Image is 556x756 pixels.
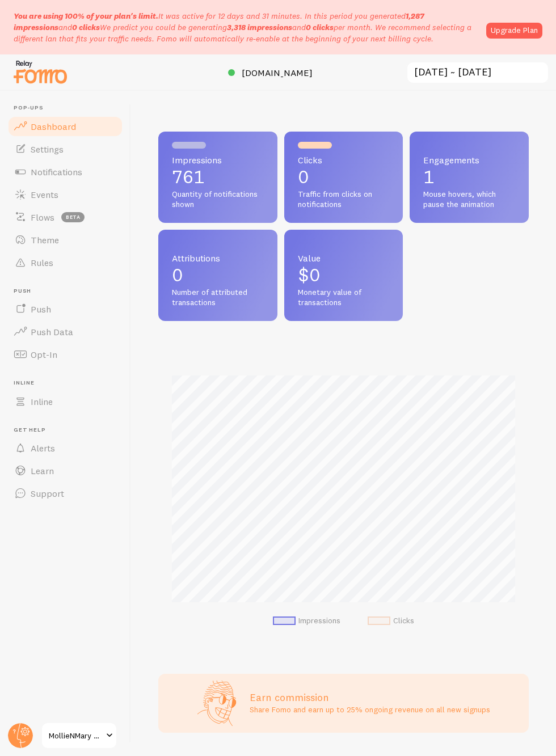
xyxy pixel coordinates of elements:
[7,138,124,161] a: Settings
[31,396,53,407] span: Inline
[31,212,54,223] span: Flows
[61,212,85,222] span: beta
[31,143,64,155] span: Settings
[7,343,124,366] a: Opt-In
[227,22,334,32] span: and
[298,288,390,307] span: Monetary value of transactions
[172,168,264,186] p: 761
[273,616,340,626] li: Impressions
[250,704,490,715] p: Share Fomo and earn up to 25% ongoing revenue on all new signups
[423,155,515,164] span: Engagements
[298,155,390,164] span: Clicks
[7,437,124,459] a: Alerts
[7,459,124,482] a: Learn
[31,488,64,499] span: Support
[298,264,321,286] span: $0
[7,115,124,138] a: Dashboard
[14,426,124,434] span: Get Help
[7,251,124,274] a: Rules
[72,22,100,32] b: 0 clicks
[31,326,73,337] span: Push Data
[7,298,124,320] a: Push
[250,691,490,704] h3: Earn commission
[31,121,76,132] span: Dashboard
[14,288,124,295] span: Push
[14,11,158,21] span: You are using 100% of your plan's limit.
[31,234,59,246] span: Theme
[172,266,264,284] p: 0
[31,303,51,315] span: Push
[7,161,124,183] a: Notifications
[31,189,58,200] span: Events
[423,168,515,186] p: 1
[423,189,515,209] span: Mouse hovers, which pause the animation
[7,482,124,505] a: Support
[14,379,124,387] span: Inline
[31,349,57,360] span: Opt-In
[7,390,124,413] a: Inline
[31,442,55,454] span: Alerts
[41,722,117,749] a: MollieNMary LLC brands
[172,288,264,307] span: Number of attributed transactions
[298,168,390,186] p: 0
[227,22,292,32] b: 3,318 impressions
[486,23,542,39] a: Upgrade Plan
[31,166,82,178] span: Notifications
[306,22,334,32] b: 0 clicks
[7,183,124,206] a: Events
[31,257,53,268] span: Rules
[172,189,264,209] span: Quantity of notifications shown
[31,465,54,476] span: Learn
[172,155,264,164] span: Impressions
[172,254,264,263] span: Attributions
[14,10,479,44] p: It was active for 12 days and 31 minutes. In this period you generated We predict you could be ge...
[12,57,69,86] img: fomo-relay-logo-orange.svg
[14,104,124,112] span: Pop-ups
[7,229,124,251] a: Theme
[7,320,124,343] a: Push Data
[49,729,103,742] span: MollieNMary LLC brands
[368,616,414,626] li: Clicks
[298,189,390,209] span: Traffic from clicks on notifications
[298,254,390,263] span: Value
[7,206,124,229] a: Flows beta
